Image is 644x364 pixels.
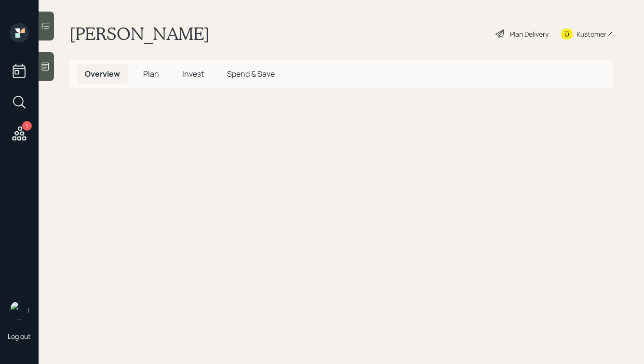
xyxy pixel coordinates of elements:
[182,68,204,79] span: Invest
[143,68,159,79] span: Plan
[577,29,606,39] div: Kustomer
[8,332,31,341] div: Log out
[22,121,32,131] div: 1
[10,301,29,320] img: hunter_neumayer.jpg
[510,29,549,39] div: Plan Delivery
[69,23,210,44] h1: [PERSON_NAME]
[227,68,275,79] span: Spend & Save
[85,68,120,79] span: Overview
